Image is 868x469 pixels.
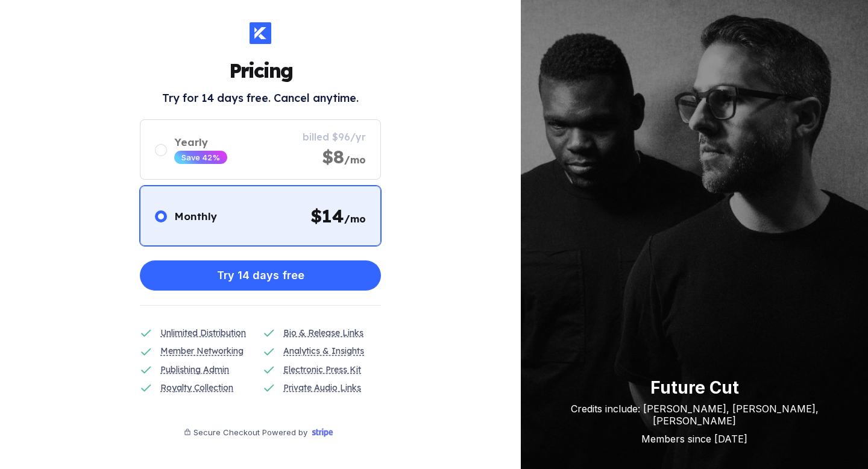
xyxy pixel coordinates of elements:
[162,91,359,105] h2: Try for 14 days free. Cancel anytime.
[140,260,381,291] button: Try 14 days free
[545,377,844,398] div: Future Cut
[545,403,844,427] div: Credits include: [PERSON_NAME], [PERSON_NAME], [PERSON_NAME]
[283,381,361,394] div: Private Audio Links
[344,154,366,166] span: /mo
[181,153,220,162] div: Save 42%
[160,381,233,394] div: Royalty Collection
[160,326,246,339] div: Unlimited Distribution
[545,433,844,445] div: Members since [DATE]
[174,136,227,148] div: Yearly
[160,344,244,357] div: Member Networking
[174,210,217,222] div: Monthly
[283,326,363,339] div: Bio & Release Links
[283,344,364,357] div: Analytics & Insights
[217,263,304,288] div: Try 14 days free
[283,363,361,376] div: Electronic Press Kit
[229,58,292,83] h1: Pricing
[310,204,366,227] div: $ 14
[303,131,366,143] div: billed $96/yr
[344,213,366,225] span: /mo
[193,427,307,437] div: Secure Checkout Powered by
[160,363,229,376] div: Publishing Admin
[322,145,366,168] div: $8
